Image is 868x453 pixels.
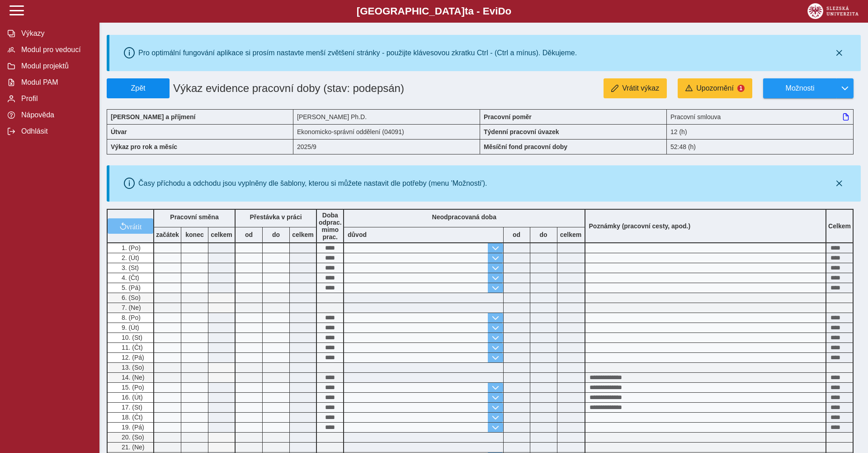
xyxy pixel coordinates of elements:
[208,231,235,238] b: celkem
[138,49,577,57] div: Pro optimální fungování aplikace si prosím nastavte menší zvětšení stránky - použijte klávesovou ...
[667,124,854,139] div: 12 (h)
[293,109,480,124] div: [PERSON_NAME] Ph.D.
[585,222,694,230] b: Poznámky (pracovní cesty, apod.)
[120,384,144,391] span: 15. (Po)
[771,84,829,92] span: Možnosti
[120,254,139,261] span: 2. (Út)
[696,84,734,92] span: Upozornění
[319,212,342,241] b: Doba odprac. mimo prac.
[678,78,752,98] button: Upozornění1
[120,434,144,441] span: 20. (So)
[108,218,153,234] button: vrátit
[19,46,92,54] span: Modul pro vedoucí
[505,5,512,17] span: o
[120,314,141,321] span: 8. (Po)
[111,84,165,92] span: Zpět
[138,179,487,188] div: Časy příchodu a odchodu jsou vyplněny dle šablony, kterou si můžete nastavit dle potřeby (menu 'M...
[348,231,367,238] b: důvod
[19,62,92,70] span: Modul projektů
[484,113,532,120] b: Pracovní poměr
[667,139,854,154] div: 52:48 (h)
[763,78,836,98] button: Možnosti
[828,222,851,230] b: Celkem
[120,294,141,301] span: 6. (So)
[19,29,92,38] span: Výkazy
[120,404,142,411] span: 17. (St)
[263,231,289,238] b: do
[19,95,92,103] span: Profil
[120,414,143,421] span: 18. (Čt)
[498,5,505,17] span: D
[120,284,141,291] span: 5. (Pá)
[19,127,92,135] span: Odhlásit
[120,334,142,341] span: 10. (St)
[120,374,145,381] span: 14. (Ne)
[127,222,142,230] span: vrátit
[530,231,557,238] b: do
[737,85,745,92] span: 1
[236,231,262,238] b: od
[120,424,144,431] span: 19. (Pá)
[120,304,141,311] span: 7. (Ne)
[667,109,854,124] div: Pracovní smlouva
[293,139,480,154] div: 2025/9
[432,213,496,221] b: Neodpracovaná doba
[120,344,143,351] span: 11. (Čt)
[120,394,143,401] span: 16. (Út)
[111,113,195,120] b: [PERSON_NAME] a příjmení
[250,213,302,221] b: Přestávka v práci
[154,231,181,238] b: začátek
[170,78,421,98] h1: Výkaz evidence pracovní doby (stav: podepsán)
[293,124,480,139] div: Ekonomicko-správní oddělení (04091)
[107,78,170,98] button: Zpět
[181,231,208,238] b: konec
[557,231,585,238] b: celkem
[120,264,139,271] span: 3. (St)
[290,231,316,238] b: celkem
[484,128,559,135] b: Týdenní pracovní úvazek
[170,213,218,221] b: Pracovní směna
[120,274,139,281] span: 4. (Čt)
[807,3,859,19] img: logo_web_su.png
[484,143,567,150] b: Měsíční fond pracovní doby
[120,354,144,361] span: 12. (Pá)
[107,373,154,383] div: Odpracovaná doba v sobotu nebo v neděli.
[604,78,667,98] button: Vrátit výkaz
[120,324,139,331] span: 9. (Út)
[120,244,141,251] span: 1. (Po)
[622,84,659,92] span: Vrátit výkaz
[120,364,144,371] span: 13. (So)
[111,143,177,150] b: Výkaz pro rok a měsíc
[27,5,841,17] b: [GEOGRAPHIC_DATA] a - Evi
[19,111,92,119] span: Nápověda
[111,128,127,135] b: Útvar
[465,5,468,17] span: t
[120,443,145,451] span: 21. (Ne)
[19,78,92,87] span: Modul PAM
[504,231,530,238] b: od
